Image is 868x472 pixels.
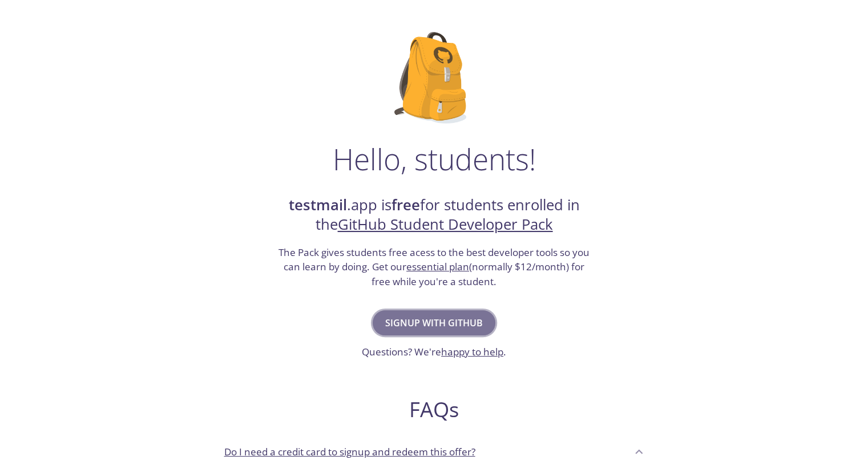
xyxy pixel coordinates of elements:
[362,345,506,359] h3: Questions? We're .
[277,195,591,235] h2: .app is for students enrolled in the
[406,260,469,273] a: essential plan
[338,214,553,234] a: GitHub Student Developer Pack
[289,195,347,215] strong: testmail
[373,310,495,335] button: Signup with GitHub
[391,195,420,215] strong: free
[215,436,653,467] div: Do I need a credit card to signup and redeem this offer?
[394,32,474,123] img: github-student-backpack.png
[385,315,483,331] span: Signup with GitHub
[333,142,536,176] h1: Hello, students!
[224,445,475,459] p: Do I need a credit card to signup and redeem this offer?
[215,397,653,422] h2: FAQs
[277,245,591,289] h3: The Pack gives students free acess to the best developer tools so you can learn by doing. Get our...
[441,345,503,358] a: happy to help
